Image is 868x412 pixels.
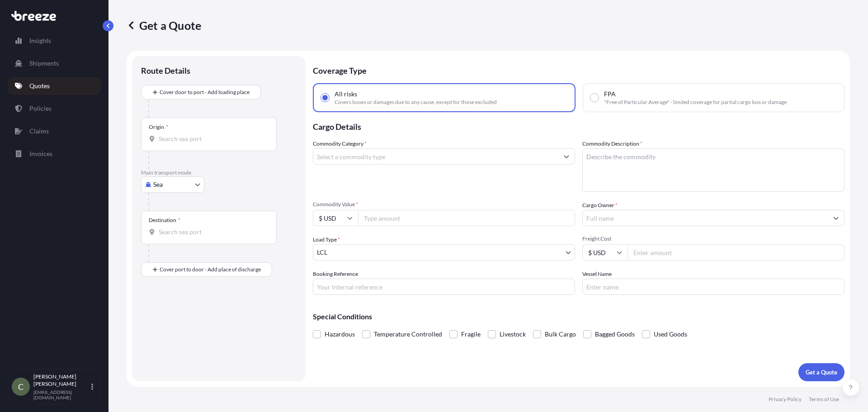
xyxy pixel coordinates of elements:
input: Select a commodity type [313,148,558,165]
input: Type amount [358,210,575,226]
input: All risksCovers losses or damages due to any cause, except for those excluded [321,94,329,102]
span: LCL [317,248,327,257]
a: Quotes [8,77,101,95]
p: Cargo Details [313,112,844,139]
input: Origin [159,134,265,143]
button: Cover port to door - Add place of discharge [141,262,272,277]
input: Enter name [582,279,844,295]
span: Cover door to port - Add loading place [160,88,250,97]
p: Coverage Type [313,56,844,83]
span: FPA [604,90,616,99]
p: Claims [29,127,49,136]
a: Terms of Use [809,396,839,403]
span: All risks [335,90,357,99]
p: Route Details [141,65,190,76]
label: Cargo Owner [582,201,618,210]
a: Privacy Policy [769,396,802,403]
span: Load Type [313,235,340,244]
span: Commodity Value [313,201,575,208]
span: Livestock [500,327,526,341]
input: Your internal reference [313,279,575,295]
span: C [18,382,24,391]
div: Destination [149,217,180,224]
label: Booking Reference [313,270,358,279]
p: [EMAIL_ADDRESS][DOMAIN_NAME] [33,389,90,400]
button: Select transport [141,176,204,193]
button: Get a Quote [798,363,844,381]
span: "Free of Particular Average" - limited coverage for partial cargo loss or damage [604,99,787,106]
label: Commodity Description [582,139,642,148]
span: Used Goods [654,327,687,341]
span: Sea [153,180,163,189]
a: Invoices [8,145,101,163]
p: Quotes [29,81,50,90]
input: Full name [583,210,828,226]
span: Covers losses or damages due to any cause, except for those excluded [335,99,497,106]
span: Bulk Cargo [545,327,576,341]
p: Get a Quote [127,18,201,33]
input: FPA"Free of Particular Average" - limited coverage for partial cargo loss or damage [590,94,599,102]
span: Cover port to door - Add place of discharge [160,265,261,274]
a: Policies [8,99,101,118]
input: Destination [159,227,265,237]
span: Bagged Goods [595,327,635,341]
p: Main transport mode [141,169,297,176]
button: Cover door to port - Add loading place [141,85,261,99]
label: Vessel Name [582,270,612,279]
p: Policies [29,104,52,113]
p: Invoices [29,149,52,158]
p: Get a Quote [806,368,837,377]
input: Enter amount [627,244,844,260]
p: Insights [29,36,51,45]
button: LCL [313,244,575,260]
span: Temperature Controlled [374,327,442,341]
p: Shipments [29,59,59,68]
span: Hazardous [325,327,355,341]
p: [PERSON_NAME] [PERSON_NAME] [33,373,90,388]
a: Insights [8,32,101,50]
a: Shipments [8,54,101,72]
p: Special Conditions [313,313,844,320]
button: Show suggestions [558,148,575,165]
span: Fragile [461,327,481,341]
div: Origin [149,123,168,131]
span: Freight Cost [582,235,844,242]
button: Show suggestions [828,210,844,226]
a: Claims [8,122,101,140]
label: Commodity Category [313,139,367,148]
